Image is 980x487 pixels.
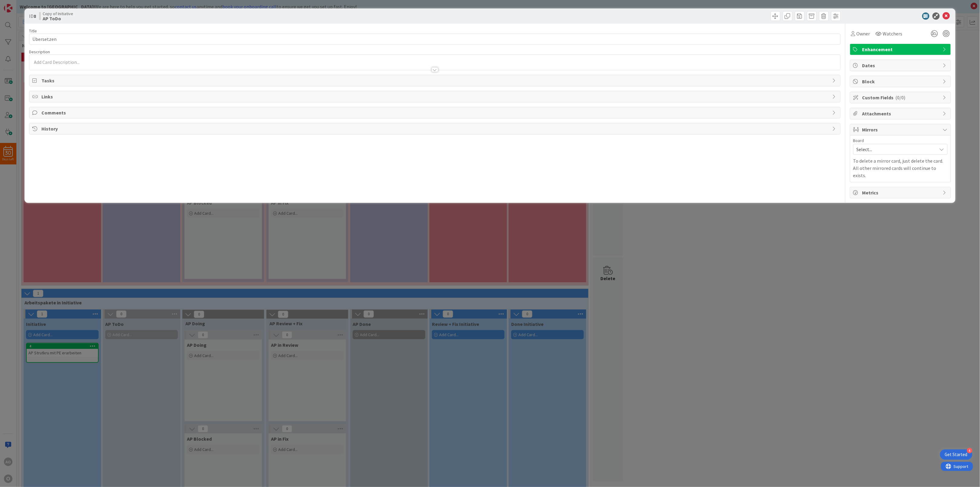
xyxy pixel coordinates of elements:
[29,34,841,45] input: type card name here...
[857,145,934,154] span: Select...
[857,30,870,37] span: Owner
[41,109,829,116] span: Comments
[29,28,37,34] label: Title
[13,1,28,8] span: Support
[43,16,73,21] b: AP ToDo
[862,189,940,196] span: Metrics
[862,46,940,53] span: Enhancement
[862,94,940,101] span: Custom Fields
[41,77,829,84] span: Tasks
[853,138,864,143] span: Board
[862,126,940,133] span: Mirrors
[29,12,36,20] span: ID
[896,94,906,101] span: ( 0/0 )
[945,452,968,458] div: Get Started
[41,125,829,132] span: History
[29,49,50,55] span: Description
[862,62,940,69] span: Dates
[883,30,903,37] span: Watchers
[41,93,829,100] span: Links
[862,78,940,85] span: Block
[862,110,940,117] span: Attachments
[43,11,73,16] span: Copy of Initiative
[940,449,972,460] div: Open Get Started checklist, remaining modules: 4
[967,448,972,453] div: 4
[34,13,36,19] b: 8
[853,157,948,179] p: To delete a mirror card, just delete the card. All other mirrored cards will continue to exists.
